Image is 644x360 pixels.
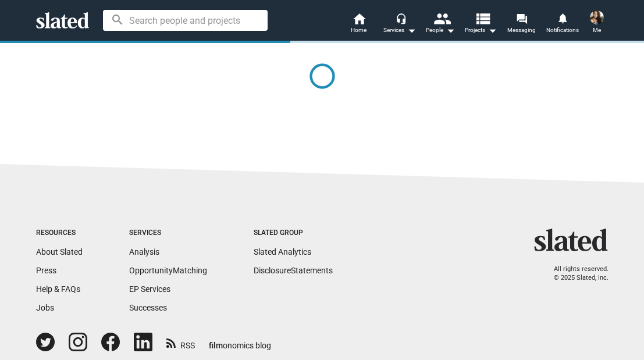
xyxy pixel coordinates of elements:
[103,10,268,31] input: Search people and projects
[443,23,457,37] mat-icon: arrow_drop_down
[485,23,499,37] mat-icon: arrow_drop_down
[129,284,170,294] a: EP Services
[516,13,527,24] mat-icon: forum
[254,247,311,256] a: Slated Analytics
[404,23,418,37] mat-icon: arrow_drop_down
[396,13,406,23] mat-icon: headset_mic
[474,10,490,27] mat-icon: view_list
[351,23,367,37] span: Home
[590,10,604,24] img: Amanda Jabes
[339,12,379,37] a: Home
[129,247,159,256] a: Analysis
[426,23,455,37] div: People
[36,284,80,294] a: Help & FAQs
[129,303,167,312] a: Successes
[352,12,366,26] mat-icon: home
[36,266,56,275] a: Press
[209,331,271,351] a: filmonomics blog
[254,229,333,238] div: Slated Group
[461,12,501,37] button: Projects
[557,12,568,23] mat-icon: notifications
[254,266,333,275] a: DisclosureStatements
[129,266,207,275] a: OpportunityMatching
[593,23,601,37] span: Me
[420,12,461,37] button: People
[546,23,579,37] span: Notifications
[383,23,416,37] div: Services
[583,8,611,38] button: Amanda JabesMe
[209,341,223,350] span: film
[379,12,420,37] button: Services
[36,247,83,256] a: About Slated
[166,333,195,351] a: RSS
[433,10,450,27] mat-icon: people
[36,303,54,312] a: Jobs
[507,23,536,37] span: Messaging
[501,12,542,37] a: Messaging
[465,23,497,37] span: Projects
[36,229,83,238] div: Resources
[542,265,609,282] p: All rights reserved. © 2025 Slated, Inc.
[129,229,207,238] div: Services
[542,12,583,37] a: Notifications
